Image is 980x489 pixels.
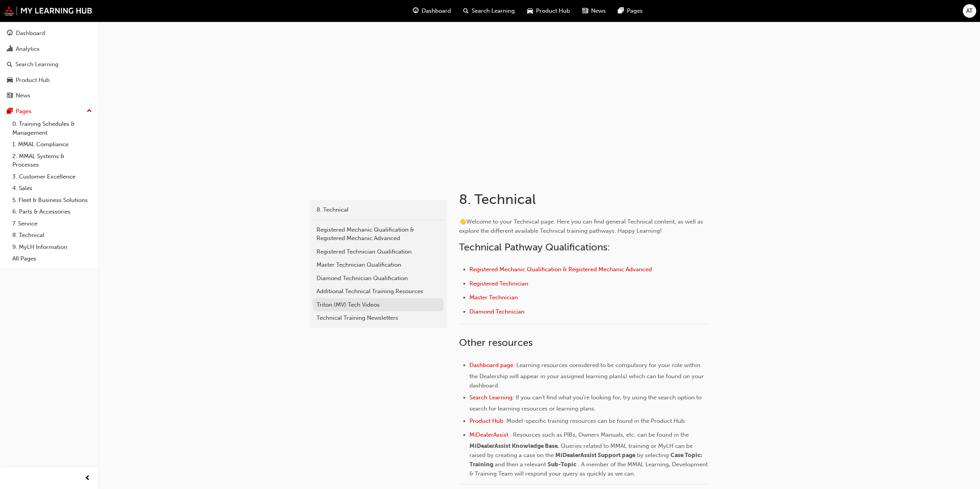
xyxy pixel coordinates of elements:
div: News [16,91,30,100]
a: 0. Training Schedules & Management [9,118,95,139]
span: News [591,7,606,15]
span: pages-icon [7,108,13,115]
a: Product Hub [3,73,95,87]
a: 6. Parts & Accessories [9,206,95,218]
a: Dashboard [3,26,95,40]
span: Product Hub [536,7,570,15]
span: Model-specific training resources can be found in the Product Hub. [506,417,686,424]
div: Search Learning [15,60,59,69]
a: 1. MMAL Compliance [9,139,95,150]
span: : Resources such as PIBs, Owners Manuals, etc. can be found in the [510,431,689,438]
span: news-icon [582,6,588,16]
a: 3. Customer Excellence [9,171,95,183]
div: Analytics [16,45,40,53]
a: car-iconProduct Hub [521,3,576,19]
a: 4. Sales [9,182,95,194]
div: 8. Technical [317,205,440,214]
h1: 8. Technical [459,191,712,208]
span: guage-icon [413,6,419,16]
button: DashboardAnalyticsSearch LearningProduct HubNews [3,25,95,104]
a: Search Learning: [469,394,514,401]
button: Pages [3,104,95,118]
a: Master Technician Qualification [313,258,444,272]
span: If you can't find what you're looking for, try using the search option to search for learning res... [469,394,703,412]
span: Pages [627,7,643,15]
button: AT [963,4,976,18]
div: Diamond Technician Qualification [317,274,440,283]
a: Master Technician [469,294,518,301]
span: Other resources [459,337,533,349]
div: Additional Technical Training Resources [317,287,440,296]
span: MiDealerAssist Support page [555,452,635,459]
span: 👋 [459,218,466,225]
div: Registered Technician Qualification [317,247,440,256]
a: Product Hub: [469,417,505,424]
span: Learning resources considered to be compulsory for your role within the Dealership will appear in... [469,362,705,389]
span: news-icon [7,92,13,99]
a: All Pages [9,253,95,265]
a: Search Learning [3,57,95,72]
a: search-iconSearch Learning [457,3,521,19]
a: guage-iconDashboard [407,3,457,19]
a: Additional Technical Training Resources [313,285,444,298]
div: Technical Training Newsletters [317,314,440,322]
a: news-iconNews [576,3,612,19]
a: 8. Technical [313,203,444,217]
span: pages-icon [618,6,624,16]
div: Master Technician Qualification [317,260,440,269]
a: 5. Fleet & Business Solutions [9,194,95,206]
a: Diamond Technician Qualification [313,272,444,285]
span: chart-icon [7,46,13,53]
a: Registered Technician [469,280,528,287]
span: car-icon [7,77,13,84]
div: Dashboard [16,29,45,38]
a: Analytics [3,42,95,56]
div: Pages [16,107,32,116]
a: 8. Technical [9,229,95,241]
a: Diamond Technician [469,308,524,315]
span: search-icon [7,61,12,68]
a: Technical Training Newsletters [313,311,444,325]
a: Registered Mechanic Qualification & Registered Mechanic Advanced [313,223,444,245]
span: Technical Pathway Qualifications: [459,241,610,253]
a: News [3,88,95,103]
span: up-icon [87,106,92,116]
a: 2. MMAL Systems & Processes [9,150,95,171]
span: AT [966,7,973,15]
a: Registered Technician Qualification [313,245,444,259]
span: car-icon [527,6,533,16]
span: . A member of the MMAL Learning, Development & Training Team will respond your query as quickly a... [469,461,709,477]
a: Triton (MV) Tech Videos [313,298,444,312]
a: MiDealerAssist [469,431,508,438]
a: Dashboard page: [469,362,515,369]
div: Product Hub [16,76,50,85]
span: and then a relevant [495,461,546,468]
a: 7. Service [9,218,95,230]
span: search-icon [463,6,469,16]
span: MiDealerAssist Knowledge Base. [469,442,559,449]
span: Sub-Topic [548,461,576,468]
div: Triton (MV) Tech Videos [317,300,440,309]
span: prev-icon [85,474,90,483]
span: Dashboard [422,7,451,15]
span: by selecting [637,452,669,459]
span: Welcome to your Technical page. Here you can find general Technical content, as well as explore t... [459,218,705,234]
span: guage-icon [7,30,13,37]
span: Search Learning [472,7,515,15]
img: mmal [4,6,92,16]
a: pages-iconPages [612,3,649,19]
div: Registered Mechanic Qualification & Registered Mechanic Advanced [317,225,440,243]
a: 9. MyLH Information [9,241,95,253]
span: Queries related to MMAL training or MyLH can be raised by creating a case on the [469,442,694,459]
a: Registered Mechanic Qualification & Registered Mechanic Advanced [469,266,652,273]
